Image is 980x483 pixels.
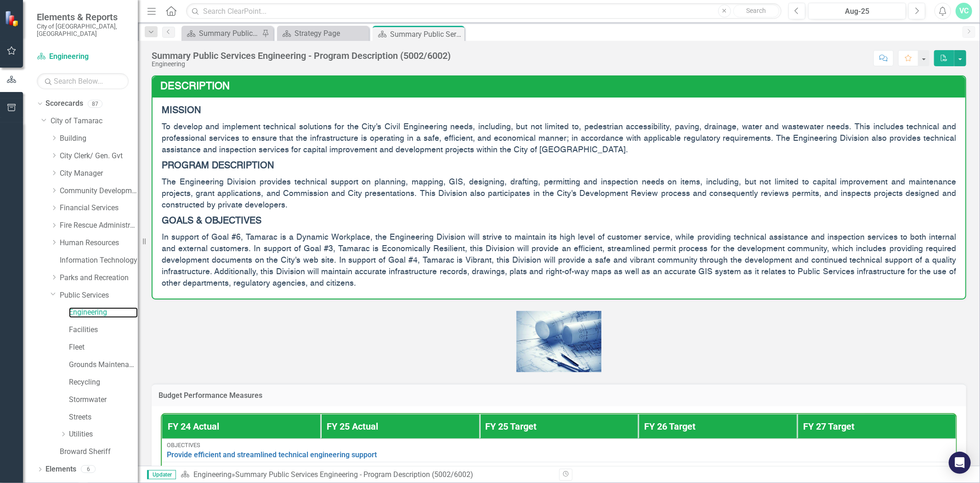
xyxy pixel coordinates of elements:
div: Summary Public Services Engineering - Program Description (5002/6002) [152,51,451,61]
a: Fleet [69,342,138,353]
a: Public Services [60,290,138,301]
td: Double-Click to Edit Right Click for Context Menu [162,439,956,462]
a: City of Tamarac [51,116,138,126]
div: Summary Public Services Engineering - Program Description (5002/6002) [235,470,473,479]
div: Aug-25 [811,6,903,17]
a: Utilities [69,429,138,440]
a: Stormwater [69,395,138,405]
button: Aug-25 [808,3,906,19]
span: To develop and implement technical solutions for the City's Civil Engineering needs, including, b... [162,123,956,154]
img: 15 HD Engineering Wallpapers For Your Engineering Designs - A Graphic World [516,311,601,372]
a: Streets [69,412,138,423]
span: Updater [147,470,176,479]
img: ClearPoint Strategy [5,10,21,26]
button: Search [733,5,779,17]
small: City of [GEOGRAPHIC_DATA], [GEOGRAPHIC_DATA] [37,23,129,38]
input: Search ClearPoint... [186,3,782,19]
div: 6 [81,466,96,473]
span: The Engineering Division provides technical support on planning, mapping, GIS, designing, draftin... [162,178,956,209]
div: Strategy Page [295,28,367,39]
div: Objectives [167,442,951,448]
a: Parks and Recreation [60,273,138,283]
a: Information Technology [60,255,138,266]
a: Facilities [69,325,138,335]
a: Engineering [193,470,232,479]
h3: Description [160,81,961,92]
div: 87 [88,100,102,108]
strong: PROGRAM DESCRIPTION [162,161,274,171]
input: Search Below... [37,73,129,89]
a: Provide efficient and streamlined technical engineering support [167,451,951,459]
a: Grounds Maintenance [69,360,138,370]
a: Recycling [69,377,138,388]
div: Measures [167,465,951,471]
a: Broward Sheriff [60,447,138,457]
h3: Budget Performance Measures [159,391,959,400]
span: Search [746,7,766,14]
a: City Clerk/ Gen. Gvt [60,151,138,161]
div: Summary Public Services Engineering - Program Description (5002/6002) [390,29,462,40]
div: Summary Public Works Administration (5001) [199,28,260,39]
a: Scorecards [45,98,83,109]
a: Engineering [37,52,129,62]
div: » [181,470,552,480]
span: Elements & Reports [37,11,129,23]
a: Summary Public Works Administration (5001) [184,28,260,39]
a: Community Development [60,186,138,196]
strong: MISSION [162,106,201,115]
a: City Manager [60,168,138,179]
a: Building [60,133,138,144]
a: Strategy Page [279,28,367,39]
a: Human Resources [60,238,138,248]
span: In support of Goal #6, Tamarac is a Dynamic Workplace, the Engineering Division will strive to ma... [162,233,956,288]
a: Elements [45,464,76,475]
button: VC [956,3,972,19]
div: Open Intercom Messenger [949,452,971,474]
a: Engineering [69,307,138,318]
a: Financial Services [60,203,138,213]
div: Engineering [152,61,451,68]
a: Fire Rescue Administration [60,220,138,231]
strong: GOALS & OBJECTIVES [162,217,261,226]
